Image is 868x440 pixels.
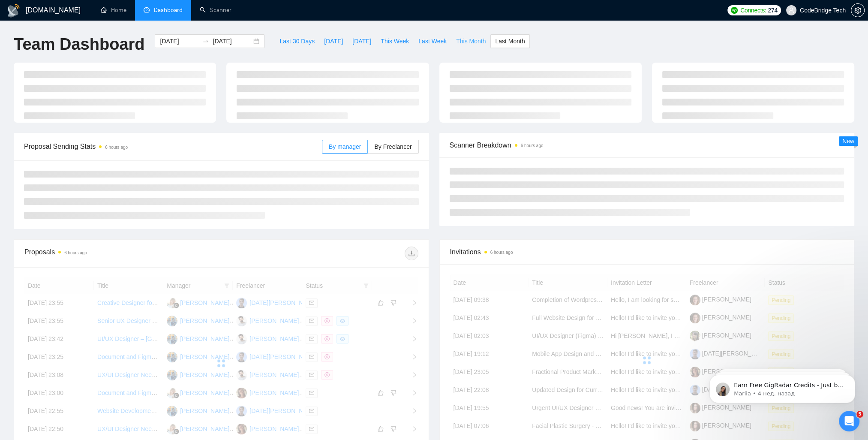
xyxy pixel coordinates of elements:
a: setting [851,7,865,14]
a: homeHome [101,6,126,14]
button: [DATE] [319,34,348,48]
input: End date [213,36,252,46]
span: New [842,138,854,145]
span: Last Week [418,36,447,46]
span: Last 30 Days [279,36,315,46]
time: 6 hours ago [64,250,87,255]
span: [DATE] [324,36,343,46]
span: This Month [456,36,486,46]
button: This Month [451,34,490,48]
time: 6 hours ago [521,143,544,148]
h1: Team Dashboard [14,34,144,54]
button: Last Week [414,34,451,48]
span: dashboard [144,7,150,13]
span: user [788,7,794,13]
span: setting [851,7,864,14]
span: to [202,38,209,45]
span: [DATE] [352,36,371,46]
button: This Week [376,34,414,48]
button: setting [851,3,865,17]
div: Proposals [24,247,221,260]
span: Invitations [450,247,844,257]
time: 6 hours ago [105,145,128,150]
span: Connects: [740,6,766,15]
iframe: Intercom notifications сообщение [697,357,868,417]
iframe: Intercom live chat [839,411,859,431]
button: Last Month [490,34,529,48]
time: 6 hours ago [490,250,513,255]
input: Start date [160,36,199,46]
button: Last 30 Days [275,34,319,48]
img: upwork-logo.png [731,7,738,14]
span: 5 [856,411,863,418]
span: Proposal Sending Stats [24,141,322,152]
span: This Week [381,36,409,46]
span: By manager [329,143,361,150]
span: Scanner Breakdown [450,140,844,151]
span: Last Month [495,36,525,46]
span: By Freelancer [374,143,411,150]
span: swap-right [202,38,209,45]
img: logo [7,4,21,18]
span: Dashboard [154,6,183,14]
a: searchScanner [200,6,231,14]
button: [DATE] [348,34,376,48]
span: 274 [768,6,777,15]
